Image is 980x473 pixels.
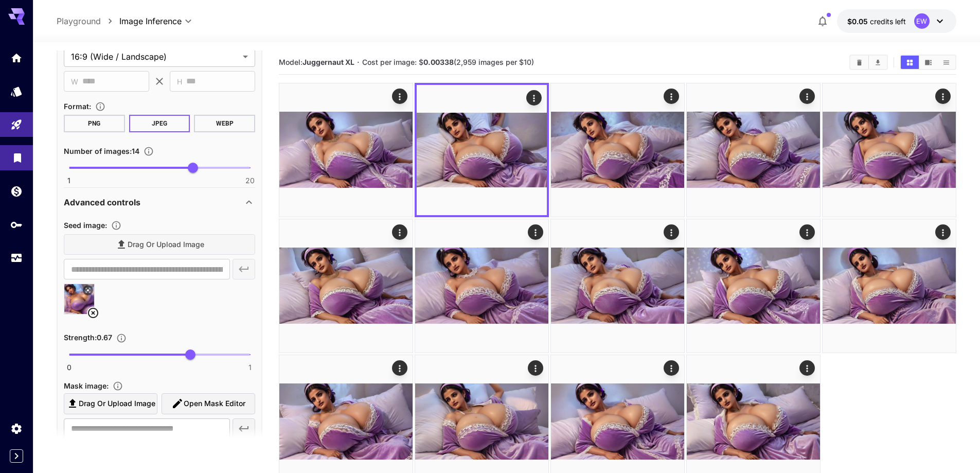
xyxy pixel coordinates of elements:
[551,83,684,217] img: 9k=
[245,176,255,186] span: 20
[526,90,542,106] div: Actions
[10,185,23,198] div: Wallet
[551,219,684,353] img: 2Q==
[799,224,815,240] div: Actions
[129,115,190,132] button: JPEG
[799,360,815,376] div: Actions
[64,115,125,132] button: PNG
[194,115,255,132] button: WEBP
[279,83,413,217] img: 9k=
[10,252,23,265] div: Usage
[64,333,112,342] span: Strength : 0.67
[528,224,543,240] div: Actions
[850,56,868,69] button: Clear Images
[79,397,155,410] span: Drag or upload image
[392,360,407,376] div: Actions
[64,381,109,390] span: Mask image :
[392,224,407,240] div: Actions
[64,196,140,208] p: Advanced controls
[362,58,534,66] span: Cost per image: $ (2,959 images per $10)
[849,55,888,70] div: Clear ImagesDownload All
[10,118,23,131] div: Playground
[67,362,72,373] span: 0
[64,147,139,155] span: Number of images : 14
[279,58,354,66] span: Model:
[687,83,820,217] img: 9k=
[823,219,956,353] img: 2Q==
[107,220,126,231] button: Upload a reference image to guide the result. This is needed for Image-to-Image or Inpainting. Su...
[935,224,951,240] div: Actions
[847,17,870,26] span: $0.05
[870,17,906,26] span: credits left
[919,56,937,69] button: Show images in video view
[664,89,679,104] div: Actions
[900,55,956,70] div: Show images in grid viewShow images in video viewShow images in list view
[279,219,413,353] img: 9k=
[177,76,182,87] span: H
[664,224,679,240] div: Actions
[112,333,131,343] button: Control the influence of the seedImage in the generated output
[799,89,815,104] div: Actions
[10,51,23,64] div: Home
[357,56,360,68] p: ·
[11,149,24,162] div: Library
[162,393,255,414] button: Open Mask Editor
[914,13,930,29] div: EW
[847,16,906,27] div: $0.05
[423,58,454,66] b: 0.00338
[109,381,127,391] button: Upload a mask image to define the area to edit, or use the Mask Editor to create one from your se...
[57,15,101,27] a: Playground
[57,15,119,27] nav: breadcrumb
[937,56,955,69] button: Show images in list view
[935,89,951,104] div: Actions
[302,58,354,66] b: Juggernaut XL
[528,360,543,376] div: Actions
[139,146,158,156] button: Specify how many images to generate in a single request. Each image generation will be charged se...
[10,422,23,435] div: Settings
[71,50,239,63] span: 16:9 (Wide / Landscape)
[392,89,407,104] div: Actions
[10,85,23,98] div: Models
[64,190,255,215] div: Advanced controls
[664,360,679,376] div: Actions
[119,15,182,27] span: Image Inference
[184,397,245,410] span: Open Mask Editor
[687,219,820,353] img: 2Q==
[71,76,78,87] span: W
[64,379,255,443] div: Seed Image is required!
[415,219,548,353] img: Z
[10,218,23,231] div: API Keys
[64,393,157,414] label: Drag or upload image
[823,83,956,217] img: 9k=
[67,176,70,186] span: 1
[91,101,110,112] button: Choose the file format for the output image.
[64,221,107,230] span: Seed image :
[10,449,23,463] button: Expand sidebar
[417,85,547,215] img: Z
[837,9,956,33] button: $0.05EW
[248,362,252,373] span: 1
[869,56,887,69] button: Download All
[64,102,91,111] span: Format :
[901,56,919,69] button: Show images in grid view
